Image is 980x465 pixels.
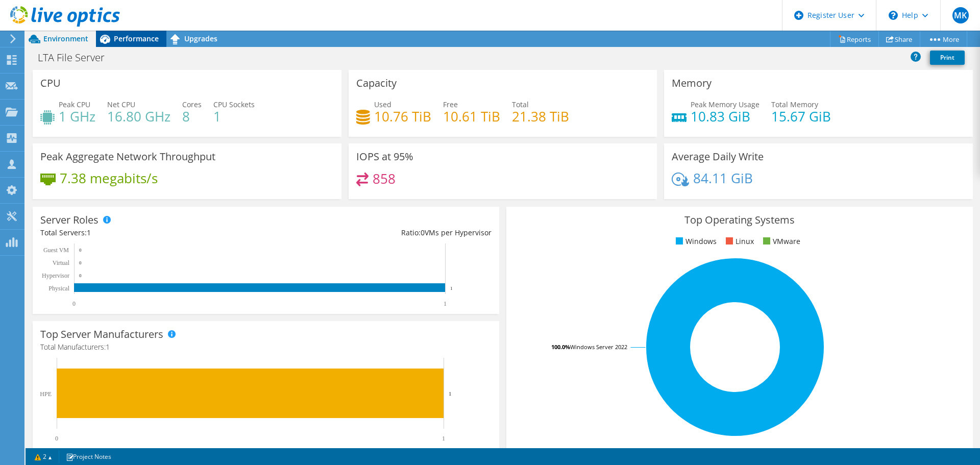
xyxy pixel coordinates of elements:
span: Upgrades [184,34,217,43]
text: 0 [79,260,82,265]
h3: Memory [672,78,712,89]
span: CPU Sockets [213,100,255,109]
li: VMware [761,236,800,247]
h4: 16.80 GHz [107,111,170,122]
a: Print [930,51,965,65]
h4: 15.67 GiB [771,111,831,122]
text: 1 [442,435,445,442]
span: Environment [43,34,88,43]
span: Total Memory [771,100,818,109]
span: Used [374,100,391,109]
h3: Average Daily Write [672,151,764,162]
span: MK [952,7,969,23]
h4: Total Manufacturers: [40,341,492,353]
text: HPE [40,390,52,398]
h4: 1 GHz [59,111,95,122]
a: More [920,31,967,47]
span: 0 [421,228,425,237]
span: Net CPU [107,100,135,109]
h3: Server Roles [40,214,99,226]
a: Reports [830,31,879,47]
text: 0 [79,248,82,253]
text: 1 [450,286,453,291]
h4: 8 [182,111,202,122]
a: 2 [28,450,59,463]
span: Performance [114,34,159,43]
h1: LTA File Server [33,52,120,63]
svg: \n [889,11,898,20]
h4: 21.38 TiB [512,111,569,122]
text: 1 [449,390,452,397]
h4: 858 [373,173,396,184]
span: Peak CPU [59,100,90,109]
h3: Top Server Manufacturers [40,329,163,340]
a: Share [878,31,920,47]
span: Total [512,100,529,109]
text: 0 [72,300,76,307]
h3: Capacity [356,78,397,89]
tspan: Windows Server 2022 [570,343,627,351]
h3: Peak Aggregate Network Throughput [40,151,215,162]
h4: 1 [213,111,255,122]
text: Hypervisor [42,272,69,279]
h4: 10.83 GiB [691,111,759,122]
h3: IOPS at 95% [356,151,413,162]
a: Project Notes [59,450,118,463]
h4: 10.76 TiB [374,111,431,122]
span: Free [443,100,458,109]
text: 0 [55,435,58,442]
h3: CPU [40,78,61,89]
div: Ratio: VMs per Hypervisor [266,227,492,238]
h4: 7.38 megabits/s [60,173,158,184]
li: Windows [673,236,717,247]
text: 0 [79,273,82,278]
text: Physical [48,285,69,292]
div: Total Servers: [40,227,266,238]
text: Guest VM [43,247,69,254]
h3: Top Operating Systems [514,214,965,226]
tspan: 100.0% [551,343,570,351]
h4: 10.61 TiB [443,111,500,122]
span: 1 [106,342,110,352]
li: Linux [723,236,754,247]
span: 1 [87,228,91,237]
span: Peak Memory Usage [691,100,759,109]
h4: 84.11 GiB [693,173,753,184]
text: 1 [444,300,447,307]
span: Cores [182,100,202,109]
text: Virtual [53,259,70,266]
